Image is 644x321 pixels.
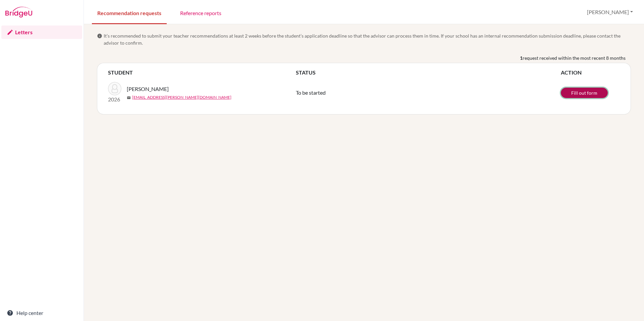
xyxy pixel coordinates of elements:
p: 2026 [108,95,121,103]
b: 1 [520,54,523,61]
img: McLintock, Alice [108,82,121,95]
a: [EMAIL_ADDRESS][PERSON_NAME][DOMAIN_NAME] [132,94,231,100]
img: Bridge-U [5,7,32,17]
span: mail [127,96,131,100]
th: STATUS [296,68,561,77]
span: request received within the most recent 8 months [523,54,626,61]
a: Recommendation requests [92,1,167,24]
a: Fill out form [561,88,608,98]
span: info [97,33,102,39]
a: Reference reports [175,1,227,24]
a: Letters [1,26,82,39]
button: [PERSON_NAME] [584,6,636,18]
span: To be started [296,89,326,96]
th: ACTION [561,68,620,77]
span: [PERSON_NAME] [127,85,169,93]
span: It’s recommended to submit your teacher recommendations at least 2 weeks before the student’s app... [104,32,631,46]
th: STUDENT [108,68,296,77]
a: Help center [1,306,82,320]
